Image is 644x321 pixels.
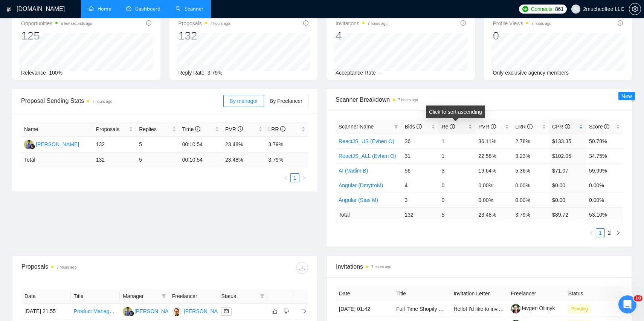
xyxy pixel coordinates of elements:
td: 0 [438,193,475,207]
span: filter [392,121,400,132]
a: Full-Time Shopify Developer for Exclusive Project [396,306,512,312]
td: 50.78% [586,134,623,148]
span: info-circle [450,124,455,129]
div: 0 [493,29,552,43]
span: info-circle [565,124,570,129]
td: 0.00% [586,178,623,193]
th: Replies [136,122,179,137]
span: Score [589,124,609,130]
li: 2 [605,228,614,237]
span: info-circle [461,20,466,26]
th: Status [565,286,623,301]
td: 2.78% [512,134,549,148]
td: 59.99% [586,163,623,178]
td: 23.48 % [475,207,512,222]
span: Proposals [179,19,230,28]
th: Date [21,289,71,304]
button: left [587,228,596,237]
time: 7 hours ago [56,265,76,269]
span: right [302,176,306,180]
button: like [270,307,279,316]
div: 125 [21,29,92,43]
li: Previous Page [587,228,596,237]
span: Manager [123,292,159,300]
span: Only exclusive agency members [493,70,569,76]
td: 00:10:54 [179,137,222,153]
th: Manager [120,289,169,304]
span: Pending [568,305,591,313]
a: AD[PERSON_NAME] [24,141,79,147]
span: user [573,6,578,12]
span: left [589,231,594,235]
button: setting [629,3,641,15]
th: Freelancer [169,289,218,304]
span: Relevance [21,70,46,76]
td: 3.79 % [512,207,549,222]
td: Total [21,153,93,167]
span: 861 [555,5,563,13]
td: 132 [401,207,438,222]
span: info-circle [195,126,200,131]
td: 3 [401,193,438,207]
a: AI (Vadim B) [339,168,368,174]
span: filter [258,290,266,302]
span: right [616,231,621,235]
span: info-circle [527,124,533,129]
iframe: Intercom live chat [618,295,636,313]
span: Status [221,292,257,300]
th: Name [21,122,93,137]
span: info-circle [280,126,285,131]
td: 5.36% [512,163,549,178]
span: download [296,265,308,271]
img: logo [6,3,12,15]
img: AD [123,307,132,316]
td: 23.48% [222,137,265,153]
span: Proposal Sending Stats [21,96,223,105]
td: 132 [93,137,136,153]
a: searchScanner [175,6,203,12]
a: Ievgen Oliinyk [511,305,555,311]
time: a few seconds ago [61,21,92,26]
td: 4 [401,178,438,193]
time: 7 hours ago [371,265,391,269]
td: $0.00 [549,178,586,193]
span: By manager [229,98,258,104]
span: Invitations [336,262,623,271]
td: $0.00 [549,193,586,207]
span: Replies [139,125,170,133]
span: Dashboard [135,6,160,12]
li: Next Page [614,228,623,237]
td: Full-Time Shopify Developer for Exclusive Project [393,301,450,317]
time: 7 hours ago [398,98,418,102]
div: [PERSON_NAME] [134,307,178,315]
span: like [272,308,278,314]
td: 56 [401,163,438,178]
span: info-circle [238,126,243,131]
span: New [621,93,632,99]
td: 36.11% [475,134,512,148]
button: left [281,173,290,182]
td: [DATE] 21:55 [21,304,71,319]
span: Acceptance Rate [336,70,376,76]
span: left [284,176,288,180]
td: 22.58% [475,148,512,163]
td: $ 89.72 [549,207,586,222]
td: 34.75% [586,148,623,163]
div: 132 [179,29,230,43]
a: ReactJS_ALL (Evhen O) [339,153,396,159]
time: 7 hours ago [368,21,388,26]
img: gigradar-bm.png [129,311,134,316]
img: VB [172,307,182,316]
td: 31 [401,148,438,163]
td: 00:10:54 [179,153,222,167]
th: Freelancer [508,286,565,301]
td: 0.00% [512,193,549,207]
a: 1 [291,174,299,182]
li: Previous Page [281,173,290,182]
td: [DATE] 01:42 [336,301,393,317]
th: Date [336,286,393,301]
span: -- [379,70,382,76]
li: 1 [290,173,299,182]
span: Invitations [336,19,388,28]
td: 3 [438,163,475,178]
